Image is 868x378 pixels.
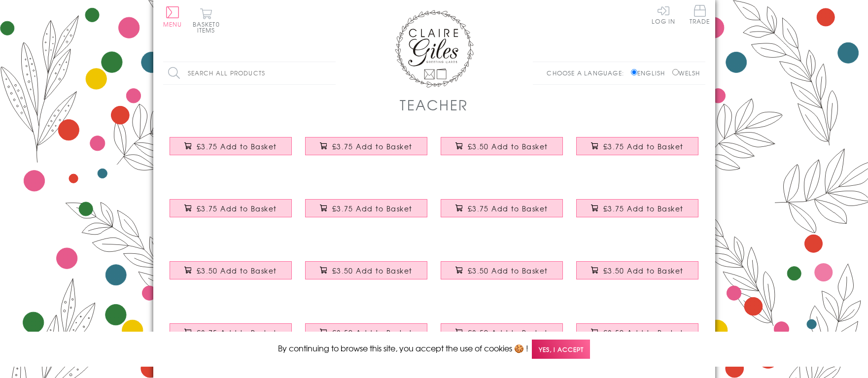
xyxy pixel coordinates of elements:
a: Christmas Card, Bauble and Berries, Great Teacher, Tassel Embellished £3.75 Add to Basket [163,130,299,172]
a: Thank you Teaching Assistand Card, School, Embellished with pompoms £3.50 Add to Basket [299,316,434,358]
button: £3.50 Add to Basket [441,323,563,342]
span: £3.75 Add to Basket [332,141,413,151]
button: £3.50 Add to Basket [305,323,427,342]
span: £3.75 Add to Basket [197,204,277,213]
button: £3.75 Add to Basket [170,137,292,155]
a: Thank You Teaching Assistant Card, Pink Star, Embellished with a padded star £3.50 Add to Basket [434,316,570,358]
button: Menu [163,6,182,27]
button: £3.50 Add to Basket [441,261,563,279]
input: English [631,69,637,75]
button: £3.75 Add to Basket [170,199,292,217]
span: 0 items [197,20,220,34]
button: £3.50 Add to Basket [576,261,698,279]
span: £3.50 Add to Basket [603,328,684,338]
a: Trade [690,5,710,26]
p: Choose a language: [547,69,629,77]
a: Christmas Card, Cracker, To a Great Teacher, Happy Christmas, Tassel Embellished £3.75 Add to Basket [299,130,434,172]
button: £3.50 Add to Basket [441,137,563,155]
button: £3.75 Add to Basket [305,199,427,217]
a: Thank you Teacher Card, School, Embellished with pompoms £3.50 Add to Basket [163,254,299,296]
button: £3.75 Add to Basket [576,137,698,155]
label: English [631,69,670,77]
input: Search all products [163,62,336,84]
span: £3.50 Add to Basket [332,266,413,275]
a: Thank You Card, Pink Stars, To a Great Teacher £3.50 Add to Basket [434,254,570,296]
span: £3.50 Add to Basket [332,328,413,338]
span: £3.50 Add to Basket [603,266,684,275]
a: Thank You Card, Blue Stars, To a Great Teacher £3.50 Add to Basket [570,254,705,296]
span: Yes, I accept [532,340,590,359]
span: £3.50 Add to Basket [468,141,548,151]
span: £3.50 Add to Basket [468,266,548,275]
a: Christmas Card, Pile of School Books, Top Teacher, Embellished with pompoms £3.75 Add to Basket [570,192,705,234]
img: Claire Giles Greetings Cards [395,10,474,88]
button: £3.75 Add to Basket [170,323,292,342]
a: Thank You Card, Pink Star, Thank you teacher, Embellished with a padded star £3.50 Add to Basket [570,316,705,358]
span: Menu [163,20,182,29]
a: Christmas Card, Robin classroom, Teacher, Embellished with colourful pompoms £3.75 Add to Basket [163,192,299,234]
span: £3.50 Add to Basket [197,266,277,275]
span: £3.75 Add to Basket [197,141,277,151]
span: Trade [690,5,710,24]
h1: Teacher [400,95,468,115]
button: £3.50 Add to Basket [170,261,292,279]
span: £3.75 Add to Basket [468,204,548,213]
button: £3.75 Add to Basket [305,137,427,155]
a: Thank You Teacher Card, Blue Star, Embellished with a padded star £3.50 Add to Basket [299,254,434,296]
input: Welsh [672,69,679,75]
span: £3.75 Add to Basket [197,328,277,338]
a: Thank You Teacher Card, Trophy, Embellished with a colourful tassel £3.75 Add to Basket [299,192,434,234]
label: Welsh [672,69,700,77]
button: £3.75 Add to Basket [441,199,563,217]
a: Log In [652,5,675,24]
span: £3.75 Add to Basket [332,204,413,213]
button: Basket0 items [193,8,220,33]
button: £3.50 Add to Basket [576,323,698,342]
span: £3.50 Add to Basket [468,328,548,338]
a: Christmas Card, Present, Merry Christmas, Teaching Assistant, Tassel Embellished £3.75 Add to Basket [570,130,705,172]
span: £3.75 Add to Basket [603,141,684,151]
a: Thank You Teaching Assistant Card, Rosette, Embellished with a colourful tassel £3.75 Add to Basket [163,316,299,358]
button: £3.50 Add to Basket [305,261,427,279]
a: Christmas Card, Teacher Wreath and Baubles, text foiled in shiny gold £3.50 Add to Basket [434,130,570,172]
a: Thank You Teacher Card, Medal & Books, Embellished with a colourful tassel £3.75 Add to Basket [434,192,570,234]
button: £3.75 Add to Basket [576,199,698,217]
input: Search [326,62,336,84]
span: £3.75 Add to Basket [603,204,684,213]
